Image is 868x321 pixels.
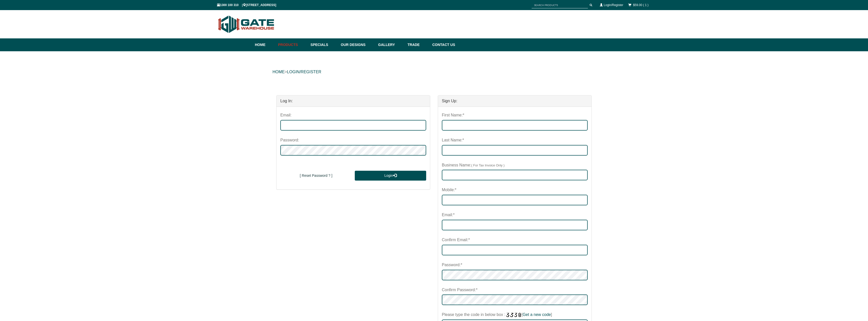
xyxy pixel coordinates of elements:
label: Confirm Email:* [442,235,470,245]
label: Password:* [442,260,462,270]
label: Mobile:* [442,185,456,195]
a: Login/Register [604,3,623,7]
label: Email: [280,111,291,120]
a: Our Designs [338,38,376,51]
a: Contact Us [430,38,455,51]
strong: Sign Up: [442,99,457,103]
button: [ Reset Password ? ] [280,171,352,181]
a: LOGIN/REGISTER [287,70,321,74]
label: Confirm Password:* [442,285,477,295]
a: $59.00 ( 1 ) [633,3,648,7]
a: Get a new code [523,312,551,317]
a: HOME [273,70,285,74]
label: Password: [280,136,299,145]
a: Trade [405,38,430,51]
label: Please type the code in below box : [ ] [442,310,552,319]
label: Email:* [442,210,455,220]
span: ( For Tax Invoice Only ) [471,163,505,167]
label: Last Name:* [442,136,464,145]
span: 1300 100 310 | [STREET_ADDRESS] [217,3,276,7]
a: Products [276,38,308,51]
label: First Name:* [442,111,464,120]
div: > [273,64,595,80]
a: Home [255,38,276,51]
a: Gallery [376,38,405,51]
input: SEARCH PRODUCTS [532,2,588,8]
button: Login [355,171,426,181]
img: Gate Warehouse [217,13,276,36]
label: Business Name: [442,161,505,170]
strong: Log In: [280,99,293,103]
img: Click here for another number [505,313,522,317]
a: Specials [308,38,338,51]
